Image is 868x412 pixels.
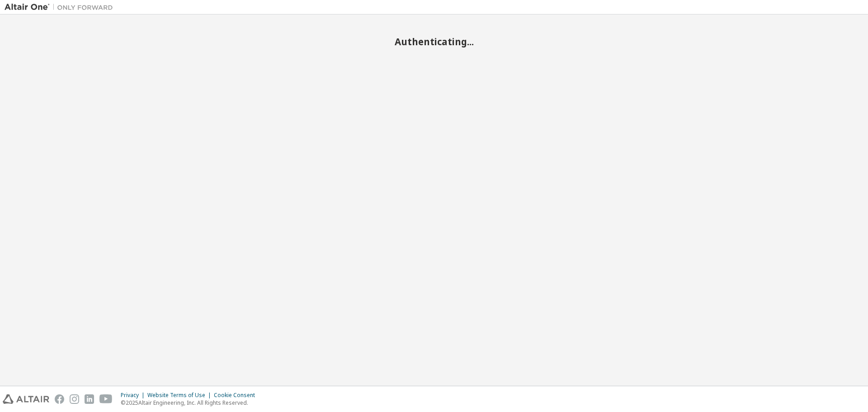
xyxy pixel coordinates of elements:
img: youtube.svg [99,394,113,404]
div: Privacy [121,392,147,399]
img: altair_logo.svg [3,394,49,404]
p: © 2025 Altair Engineering, Inc. All Rights Reserved. [121,399,260,407]
img: instagram.svg [70,394,79,404]
img: facebook.svg [55,394,64,404]
img: Altair One [5,3,118,12]
div: Website Terms of Use [147,392,214,399]
div: Cookie Consent [214,392,260,399]
img: linkedin.svg [85,394,94,404]
h2: Authenticating... [5,36,863,47]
